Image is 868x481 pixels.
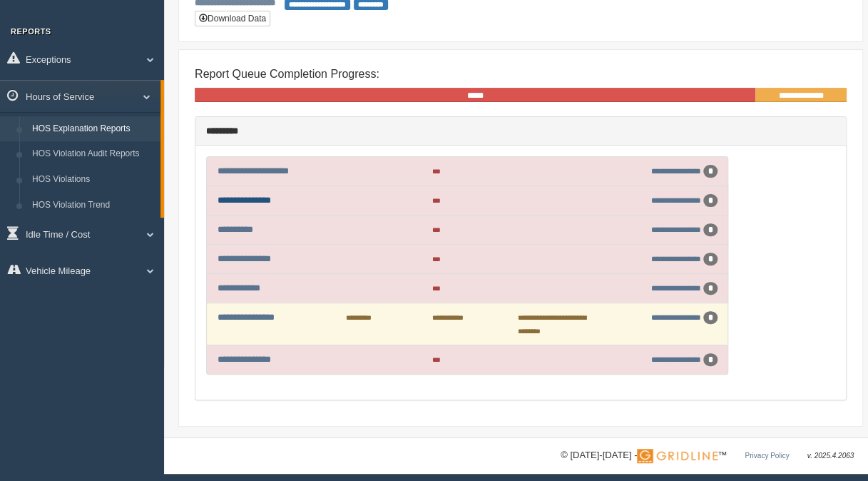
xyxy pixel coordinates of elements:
[807,452,854,460] span: v. 2025.4.2063
[745,452,789,460] a: Privacy Policy
[26,193,160,218] a: HOS Violation Trend
[195,68,847,81] h4: Report Queue Completion Progress:
[26,141,160,167] a: HOS Violation Audit Reports
[195,11,270,26] button: Download Data
[26,167,160,193] a: HOS Violations
[26,116,160,142] a: HOS Explanation Reports
[637,449,718,463] img: Gridline
[561,448,854,463] div: © [DATE]-[DATE] - ™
